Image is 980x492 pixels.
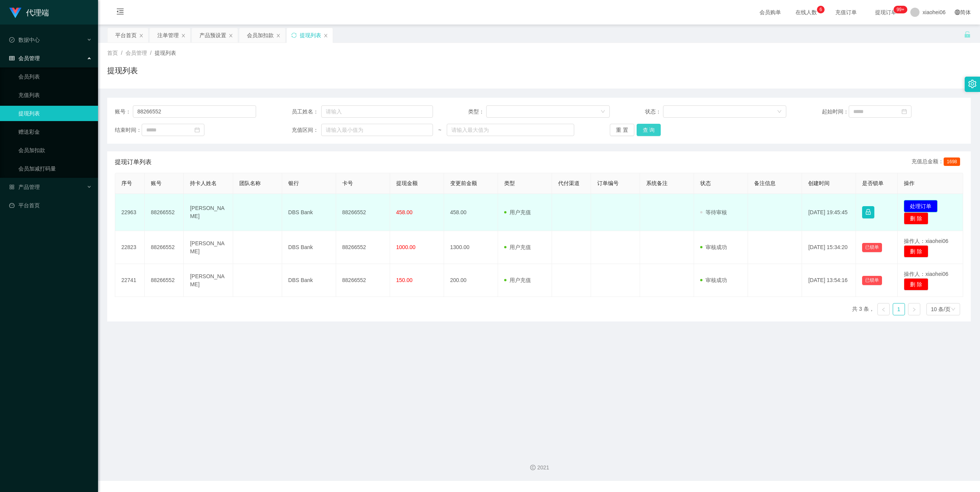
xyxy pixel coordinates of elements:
input: 请输入最小值为 [321,124,433,136]
span: 操作人：xiaohei06 [904,238,948,244]
button: 删 除 [904,212,928,225]
i: 图标: calendar [194,127,200,133]
span: 银行 [288,180,299,186]
li: 1 [893,303,905,315]
span: 序号 [121,180,132,186]
span: ~ [433,126,447,134]
span: 提现金额 [396,180,418,186]
i: 图标: close [139,33,144,38]
span: 卡号 [342,180,353,186]
i: 图标: sync [291,33,297,38]
span: 账号 [151,180,162,186]
span: 操作 [904,180,915,186]
sup: 1183 [893,6,907,13]
div: 注单管理 [157,28,179,43]
td: 88266552 [336,264,390,297]
td: 200.00 [444,264,498,297]
span: 首页 [107,50,118,56]
i: 图标: appstore-o [9,184,15,190]
div: 充值总金额： [911,157,963,167]
span: 订单编号 [597,180,619,186]
span: 系统备注 [646,180,668,186]
p: 6 [820,6,822,13]
span: 用户充值 [504,244,531,250]
i: 图标: down [951,307,955,312]
i: 图标: global [955,10,960,15]
span: 账号： [115,108,133,116]
span: 起始时间： [822,108,849,116]
td: 88266552 [145,264,184,297]
span: 用户充值 [504,209,531,215]
i: 图标: table [9,56,15,61]
a: 会员加减打码量 [18,161,92,176]
button: 查 询 [637,124,661,136]
span: 用户充值 [504,277,531,283]
td: DBS Bank [282,264,336,297]
span: 类型 [504,180,515,186]
span: 充值区间： [292,126,322,134]
span: 创建时间 [808,180,830,186]
button: 已锁单 [862,243,882,252]
td: 88266552 [336,194,390,231]
span: / [150,50,152,56]
span: / [121,50,122,56]
td: [PERSON_NAME] [184,194,233,231]
span: 备注信息 [754,180,776,186]
input: 请输入最大值为 [447,124,574,136]
img: logo.9652507e.png [9,8,21,18]
td: 88266552 [145,194,184,231]
span: 提现订单列表 [115,157,152,167]
i: 图标: close [276,33,281,38]
span: 1000.00 [396,244,416,250]
a: 会员列表 [18,69,92,84]
span: 150.00 [396,277,413,283]
button: 处理订单 [904,200,938,212]
a: 充值列表 [18,87,92,103]
td: 22741 [115,264,145,297]
td: 88266552 [145,231,184,264]
span: 状态 [700,180,711,186]
i: 图标: down [601,109,605,115]
div: 提现列表 [300,28,321,43]
a: 图标: dashboard平台首页 [9,198,92,213]
i: 图标: close [323,33,328,38]
td: DBS Bank [282,194,336,231]
button: 重 置 [610,124,634,136]
h1: 代理端 [26,0,49,25]
button: 删 除 [904,245,928,257]
td: 458.00 [444,194,498,231]
span: 在线人数 [792,10,821,15]
td: 22823 [115,231,145,264]
span: 产品管理 [9,184,40,190]
span: 等待审核 [700,209,727,215]
span: 代付渠道 [558,180,580,186]
span: 状态： [645,108,663,116]
td: [DATE] 19:45:45 [802,194,856,231]
a: 赠送彩金 [18,124,92,139]
span: 审核成功 [700,277,727,283]
button: 删 除 [904,278,928,290]
td: [DATE] 13:54:16 [802,264,856,297]
a: 提现列表 [18,106,92,121]
div: 平台首页 [115,28,137,43]
span: 员工姓名： [292,108,322,116]
td: 1300.00 [444,231,498,264]
td: 22963 [115,194,145,231]
td: [PERSON_NAME] [184,264,233,297]
span: 提现订单 [871,10,900,15]
div: 产品预设置 [199,28,226,43]
td: [PERSON_NAME] [184,231,233,264]
span: 类型： [468,108,486,116]
span: 结束时间： [115,126,142,134]
h1: 提现列表 [107,65,138,76]
button: 图标: lock [862,206,874,218]
td: 88266552 [336,231,390,264]
td: [DATE] 15:34:20 [802,231,856,264]
i: 图标: close [181,33,186,38]
span: 审核成功 [700,244,727,250]
sup: 6 [817,6,825,13]
i: 图标: down [777,109,782,115]
span: 1698 [944,157,960,166]
span: 团队名称 [239,180,261,186]
i: 图标: copyright [530,465,536,470]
